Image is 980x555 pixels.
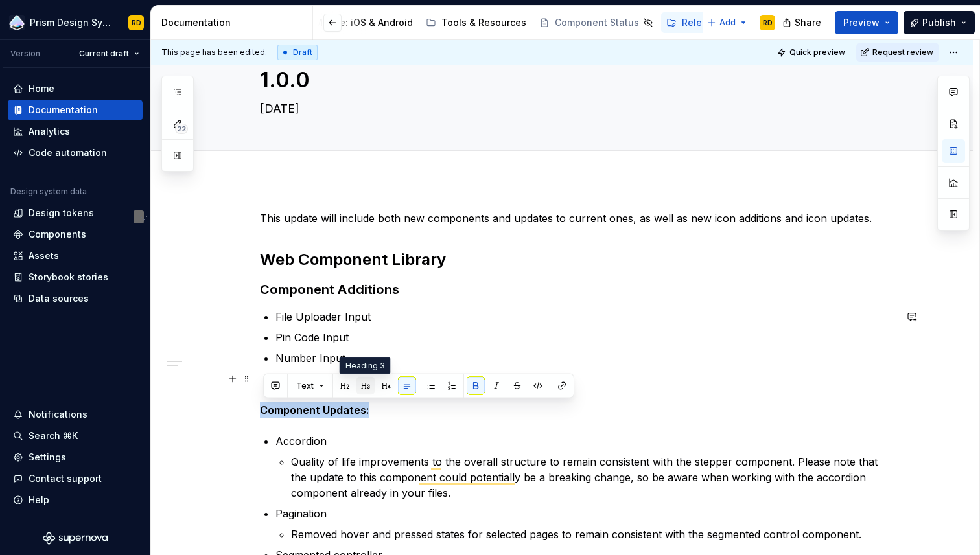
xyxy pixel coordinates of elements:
div: Settings [29,451,66,464]
p: Quality of life improvements to the overall structure to remain consistent with the stepper compo... [291,454,895,501]
p: Splitter Utility [275,371,895,387]
a: Releases [661,12,729,33]
span: Request review [872,47,933,58]
a: Documentation [8,100,143,120]
strong: Component Updates: [260,403,369,416]
span: Text [296,381,314,391]
div: Version [10,49,40,59]
div: Design system data [10,187,87,197]
span: Publish [922,16,956,29]
div: Help [29,493,49,506]
a: Code automation [8,142,143,163]
a: Component Status [534,12,659,33]
p: Removed hover and pressed states for selected pages to remain consistent with the segmented contr... [291,527,895,542]
div: Documentation [29,104,98,117]
button: Add [703,14,752,32]
span: This page has been edited. [161,47,267,58]
a: Home [8,78,143,99]
div: Component Status [555,16,639,29]
div: Documentation [161,16,307,29]
svg: Supernova Logo [43,532,108,545]
button: Current draft [73,45,145,63]
span: Current draft [79,49,129,59]
button: Help [8,490,143,510]
p: Accordion [275,433,895,449]
p: Number Input [275,350,895,366]
div: Home [29,82,54,95]
div: Contact support [29,472,102,485]
div: RD [763,17,773,28]
button: Preview [835,11,898,34]
div: Code automation [29,146,107,159]
div: Analytics [29,125,70,138]
a: Settings [8,447,143,468]
p: Pagination [275,506,895,521]
span: Share [795,16,821,29]
a: Design tokens [8,203,143,223]
strong: Component Additions [260,282,399,297]
div: Search ⌘K [29,429,78,442]
span: 22 [175,124,188,134]
div: Storybook stories [29,271,108,284]
div: Components [29,228,86,241]
p: Pin Code Input [275,330,895,345]
p: This update will include both new components and updates to current ones, as well as new icon add... [260,210,895,226]
strong: Web Component Library [260,250,446,269]
p: File Uploader Input [275,309,895,324]
button: Text [290,377,330,395]
div: Draft [277,45,318,60]
button: Share [776,11,830,34]
textarea: 1.0.0 [257,65,892,96]
button: Prism Design SystemRD [3,8,148,36]
a: Assets [8,245,143,266]
a: Analytics [8,121,143,142]
div: Notifications [29,408,87,421]
button: Contact support [8,468,143,489]
div: RD [132,17,141,28]
img: 106765b7-6fc4-4b5d-8be0-32f944830029.png [9,15,25,30]
div: Releases [682,16,724,29]
textarea: [DATE] [257,98,892,119]
span: Preview [843,16,880,29]
a: Tools & Resources [421,12,531,33]
div: Prism Design System [30,16,113,29]
div: Heading 3 [340,357,391,374]
a: Storybook stories [8,267,143,288]
div: Assets [29,249,59,262]
a: Data sources [8,288,143,309]
div: Design tokens [29,207,94,220]
span: Add [719,17,736,28]
span: Quick preview [789,47,845,58]
div: Page tree [24,10,404,36]
div: Tools & Resources [441,16,526,29]
button: Search ⌘K [8,425,143,446]
button: Request review [856,43,939,62]
a: Components [8,224,143,245]
div: Data sources [29,292,89,305]
button: Notifications [8,404,143,425]
button: Quick preview [773,43,851,62]
button: Publish [904,11,975,34]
